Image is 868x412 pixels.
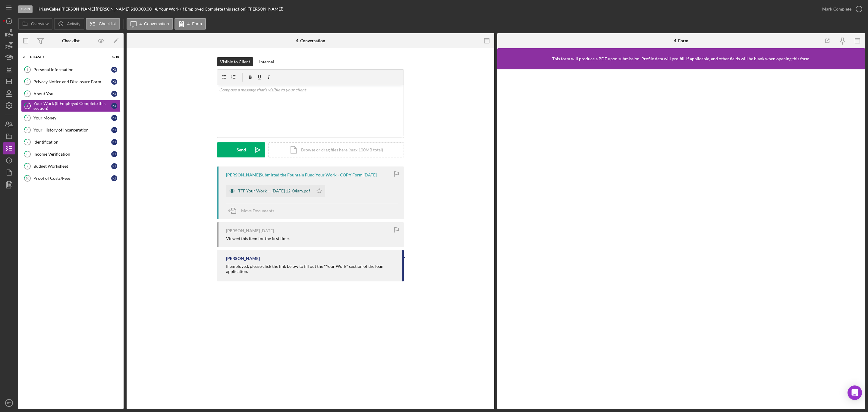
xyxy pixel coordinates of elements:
[503,75,860,403] iframe: Lenderfit form
[226,185,325,197] button: TFF Your Work -- [DATE] 12_04am.pdf
[33,176,111,181] div: Proof of Costs/Fees
[18,18,52,30] button: Overview
[99,21,116,26] label: Checklist
[111,115,117,121] div: K J
[848,385,862,400] div: Open Intercom Messenger
[33,128,111,132] div: Your History of Incarceration
[27,92,28,96] tspan: 3
[33,140,111,144] div: Identification
[217,142,265,157] button: Send
[363,173,377,177] time: 2023-01-13 05:04
[21,136,121,148] a: 7IdentificationKJ
[33,79,111,84] div: Privacy Notice and Disclosure Form
[21,76,121,88] a: 2Privacy Notice and Disclosure FormKJ
[111,79,117,85] div: K J
[256,57,277,66] button: Internal
[18,5,33,13] div: Open
[27,128,29,132] tspan: 6
[111,175,117,181] div: K J
[30,55,104,59] div: Phase 1
[27,116,28,120] tspan: 5
[217,57,253,66] button: Visible to Client
[21,88,121,100] a: 3About YouKJ
[111,127,117,133] div: K J
[111,67,117,73] div: K J
[111,163,117,169] div: K J
[21,172,121,184] a: 10Proof of Costs/FeesKJ
[226,236,290,241] div: Viewed this item for the first time.
[261,228,274,233] time: 2023-01-13 05:03
[226,173,363,177] div: [PERSON_NAME] Submitted the Fountain Fund Your Work - COPY Form
[67,21,80,26] label: Activity
[27,68,28,71] tspan: 1
[27,104,29,108] tspan: 4
[674,38,688,43] div: 4. Form
[21,100,121,112] a: 4Your Work (If Employed Complete this section)KJ
[238,189,310,193] div: TFF Your Work -- [DATE] 12_04am.pdf
[62,38,80,43] div: Checklist
[27,140,29,144] tspan: 7
[552,56,810,61] div: This form will produce a PDF upon submission. Profile data will pre-fill, if applicable, and othe...
[3,397,15,409] button: PY
[7,401,11,405] text: PY
[27,164,29,168] tspan: 9
[220,57,250,66] div: Visible to Client
[226,203,280,218] button: Move Documents
[226,228,260,233] div: [PERSON_NAME]
[131,7,153,11] div: $10,000.00
[21,112,121,124] a: 5Your MoneyKJ
[86,18,120,30] button: Checklist
[33,164,111,169] div: Budget Worksheet
[822,3,851,15] div: Mark Complete
[33,67,111,72] div: Personal Information
[108,55,119,59] div: 0 / 10
[26,176,30,180] tspan: 10
[127,18,173,30] button: 4. Conversation
[816,3,865,15] button: Mark Complete
[241,208,274,213] span: Move Documents
[21,160,121,172] a: 9Budget WorksheetKJ
[33,116,111,120] div: Your Money
[31,21,49,26] label: Overview
[54,18,84,30] button: Activity
[175,18,206,30] button: 4. Form
[61,7,131,11] div: [PERSON_NAME] [PERSON_NAME] |
[296,38,325,43] div: 4. Conversation
[27,80,28,84] tspan: 2
[111,91,117,97] div: K J
[33,91,111,96] div: About You
[111,151,117,157] div: K J
[140,21,169,26] label: 4. Conversation
[259,57,274,66] div: Internal
[21,124,121,136] a: 6Your History of IncarcerationKJ
[111,139,117,145] div: K J
[37,7,61,11] div: |
[226,264,396,274] div: If employed, please click the link below to fill out the "Your Work" section of the loan applicat...
[237,142,246,157] div: Send
[33,152,111,157] div: Income Verification
[21,64,121,76] a: 1Personal InformationKJ
[111,103,117,109] div: K J
[27,152,28,156] tspan: 8
[37,6,60,11] b: KrissyCakes
[226,256,260,261] div: [PERSON_NAME]
[187,21,202,26] label: 4. Form
[21,148,121,160] a: 8Income VerificationKJ
[153,7,283,11] div: | 4. Your Work (If Employed Complete this section) ([PERSON_NAME])
[33,101,111,111] div: Your Work (If Employed Complete this section)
